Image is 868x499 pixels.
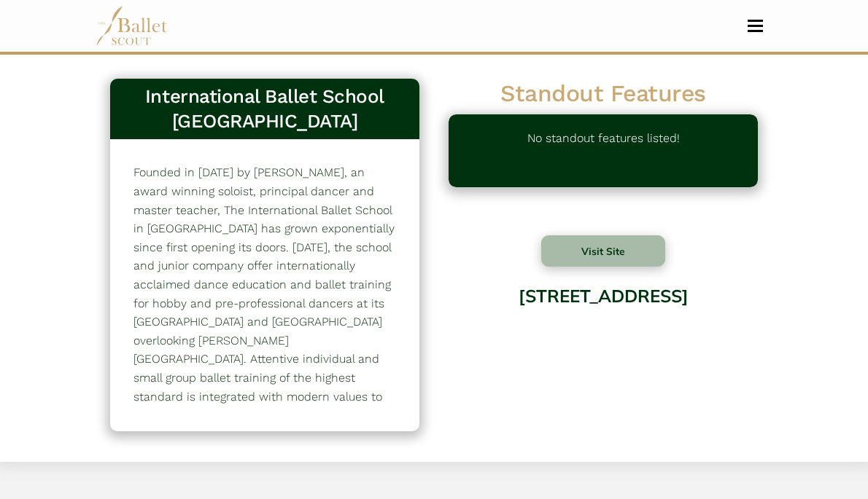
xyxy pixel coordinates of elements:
div: [STREET_ADDRESS] [449,275,758,392]
p: Founded in [DATE] by [PERSON_NAME], an award winning soloist, principal dancer and master teacher... [133,163,396,499]
h2: Standout Features [449,79,758,109]
h3: International Ballet School [GEOGRAPHIC_DATA] [122,85,408,133]
p: No standout features listed! [527,129,680,173]
button: Visit Site [541,235,665,267]
button: Toggle navigation [738,19,772,33]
